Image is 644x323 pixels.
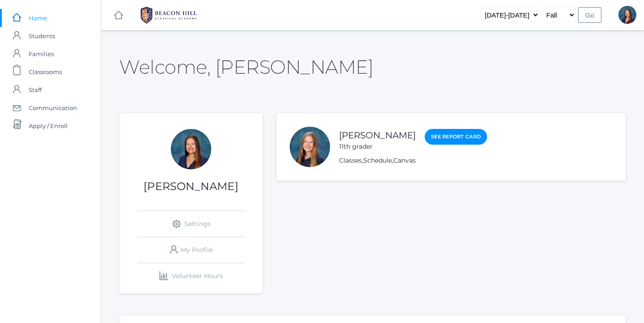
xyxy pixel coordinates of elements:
a: Settings [137,211,245,237]
a: See Report Card [425,129,487,145]
div: Maddison Webster [290,127,330,167]
div: Lori Webster [618,6,636,24]
span: Families [29,45,54,63]
span: Apply / Enroll [29,117,68,135]
h1: [PERSON_NAME] [119,181,263,192]
a: Volunteer Hours [137,263,245,289]
img: BHCALogos-05-308ed15e86a5a0abce9b8dd61676a3503ac9727e845dece92d48e8588c001991.png [135,4,202,27]
a: Canvas [393,156,416,164]
span: Communication [29,99,77,117]
div: Lori Webster [171,129,211,169]
a: Classes [339,156,362,164]
span: Staff [29,81,42,99]
input: Go [578,7,601,23]
span: Home [29,9,47,27]
h2: Welcome, [PERSON_NAME] [119,57,373,77]
span: Classrooms [29,63,62,81]
div: 11th grader [339,142,416,151]
a: My Profile [137,237,245,263]
span: Students [29,27,55,45]
a: [PERSON_NAME] [339,130,416,141]
a: Schedule [363,156,392,164]
div: , , [339,156,487,165]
